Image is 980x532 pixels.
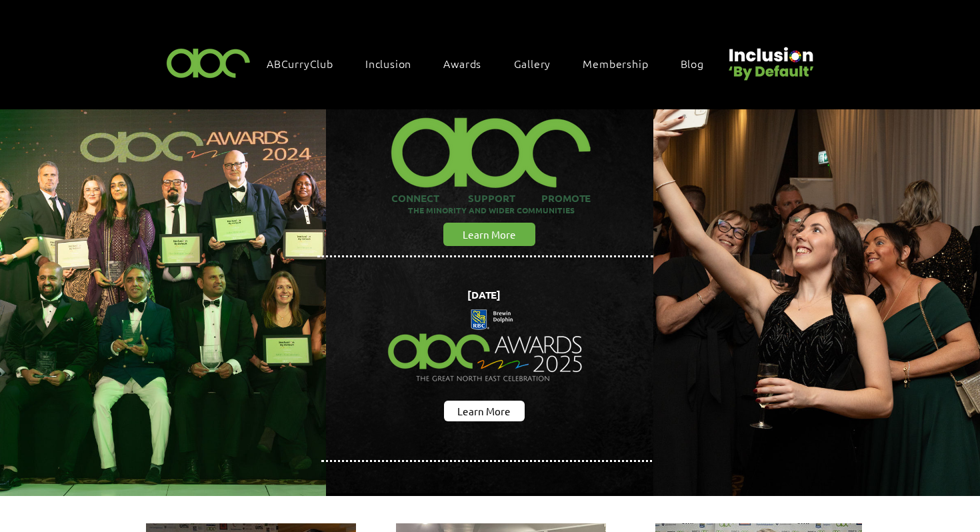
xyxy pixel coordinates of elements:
span: Membership [583,56,648,71]
a: Learn More [443,223,535,246]
span: Learn More [457,404,511,418]
img: Untitled design (22).png [724,36,816,82]
span: CONNECT SUPPORT PROMOTE [391,191,591,205]
img: Northern Insights Double Pager Apr 2025.png [376,285,595,407]
span: [DATE] [467,288,501,301]
img: abc background hero black.png [326,109,653,493]
nav: Site [260,49,724,77]
span: Gallery [514,56,551,71]
div: Inclusion [359,49,431,77]
img: ABC-Logo-Blank-Background-01-01-2.png [163,43,255,82]
img: ABC-Logo-Blank-Background-01-01-2_edited.png [384,101,597,191]
span: ABCurryClub [267,56,333,71]
span: Blog [681,56,704,71]
span: Learn More [463,227,516,241]
span: Awards [443,56,481,71]
a: ABCurryClub [260,49,353,77]
a: Gallery [507,49,571,77]
div: Awards [437,49,501,77]
a: Learn More [444,401,525,421]
a: Blog [674,49,724,77]
span: Inclusion [365,56,411,71]
a: Membership [576,49,668,77]
span: THE MINORITY AND WIDER COMMUNITIES [408,205,575,215]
